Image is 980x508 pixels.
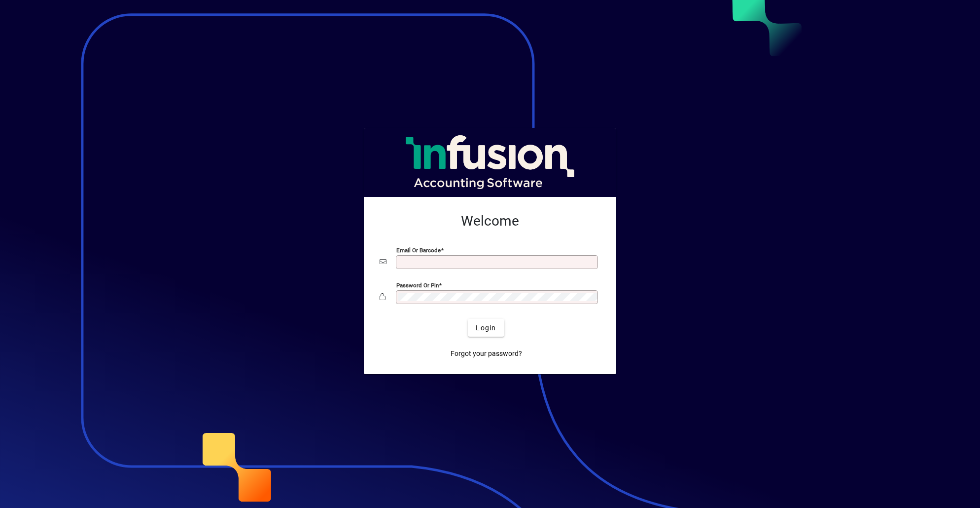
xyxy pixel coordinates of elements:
[468,319,504,337] button: Login
[380,213,600,230] h2: Welcome
[451,349,522,359] span: Forgot your password?
[396,282,439,289] mat-label: Password or Pin
[447,345,526,362] a: Forgot your password?
[396,247,441,254] mat-label: Email or Barcode
[476,323,496,333] span: Login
